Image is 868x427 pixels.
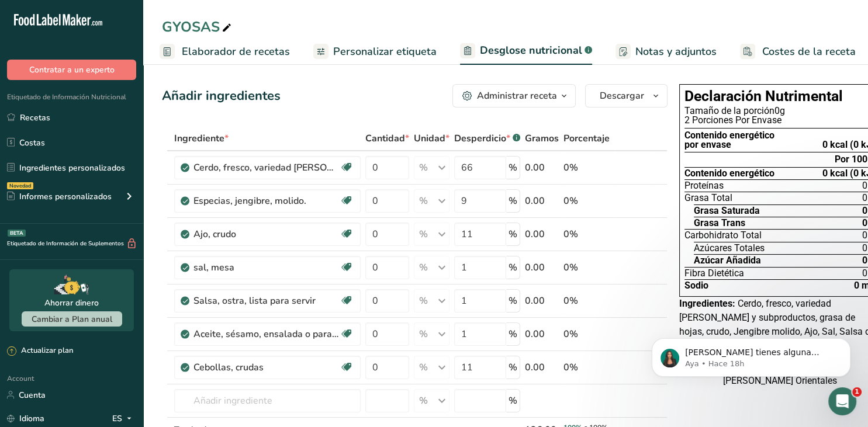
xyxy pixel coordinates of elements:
div: Desperdicio [454,131,520,145]
span: Ingrediente [174,131,229,145]
div: Añadir ingredientes [162,86,281,106]
div: 0.00 [525,327,559,341]
button: Descargar [585,84,668,107]
span: Cambiar a Plan anual [32,314,112,325]
span: Grasa Total [684,193,732,203]
div: 0% [563,360,612,374]
div: Cerdo, fresco, variedad [PERSON_NAME] y subproductos, grasa de hojas, crudo [193,161,340,175]
div: 0.00 [525,360,559,374]
div: BETA [8,230,26,237]
div: Cebollas, crudas [193,360,340,374]
div: Especias, jengibre, molido. [193,194,340,208]
div: 0% [563,261,612,275]
div: 0% [563,161,612,175]
div: 0.00 [525,294,559,308]
div: 0% [563,327,612,341]
div: Novedad [7,182,33,189]
span: Porcentaje [563,131,610,145]
div: ES [112,411,136,425]
span: Ingredientes: [679,298,735,309]
div: Salsa, ostra, lista para servir [193,294,340,308]
button: Contratar a un experto [7,60,136,80]
span: Personalizar etiqueta [333,44,437,60]
div: Administrar receta [477,89,557,103]
div: 0.00 [525,227,559,241]
span: Cantidad [365,131,409,145]
a: Personalizar etiqueta [313,39,437,65]
span: Grasa Saturada [694,206,760,216]
span: Azúcar Añadida [694,256,761,265]
a: Notas y adjuntos [615,39,717,65]
span: Descargar [600,89,644,103]
div: 0% [563,294,612,308]
div: 0.00 [525,161,559,175]
div: Aceite, sésamo, ensalada o para cocinar [193,327,340,341]
a: Costes de la receta [740,39,856,65]
div: GYOSAS [162,16,234,37]
span: Notas y adjuntos [635,44,717,60]
span: Costes de la receta [762,44,856,60]
span: 1 [852,387,862,397]
span: Carbohidrato Total [684,231,762,240]
span: Fibra Dietética [684,269,744,278]
button: Cambiar a Plan anual [22,311,122,327]
span: Tamaño de la porción [684,105,774,116]
div: sal, mesa [193,261,340,275]
div: Ajo, crudo [193,227,340,241]
span: Contenido energético [684,169,774,178]
div: Contenido energético por envase [684,131,774,150]
div: Actualizar plan [7,345,73,357]
span: Grasa Trans [694,218,745,228]
button: Administrar receta [452,84,576,107]
span: Unidad [414,131,449,145]
input: Añadir ingrediente [174,389,361,412]
iframe: Intercom notifications mensaje [634,314,868,395]
a: Desglose nutricional [460,37,592,65]
div: Ahorrar dinero [44,297,99,309]
div: 0% [563,227,612,241]
div: 0% [563,194,612,208]
iframe: Intercom live chat [828,387,856,415]
div: 0.00 [525,194,559,208]
span: Desglose nutricional [480,43,582,58]
span: Gramos [525,131,559,145]
a: Elaborador de recetas [160,39,290,65]
div: 0.00 [525,261,559,275]
span: Sodio [684,281,708,290]
span: Elaborador de recetas [182,44,290,60]
div: Informes personalizados [7,190,112,203]
span: Proteínas [684,181,724,190]
span: Azúcares Totales [694,244,765,253]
